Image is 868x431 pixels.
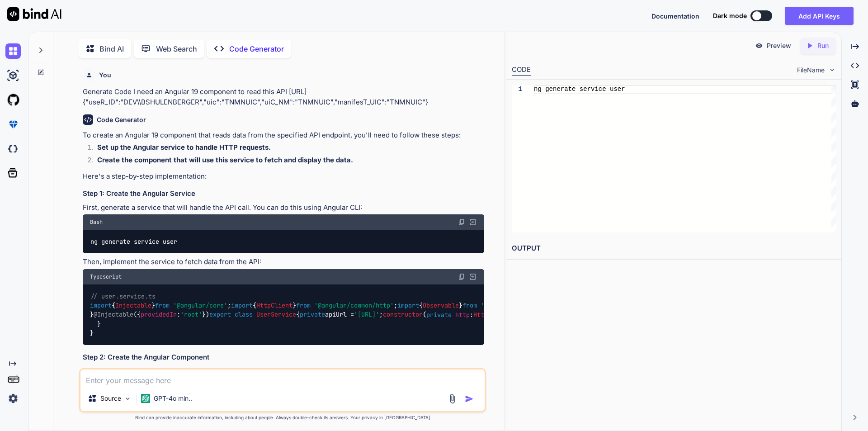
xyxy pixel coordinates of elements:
img: darkCloudIdeIcon [5,141,21,156]
p: Source [100,394,121,403]
p: Web Search [156,43,197,54]
strong: Create the component that will use this service to fetch and display the data. [97,156,353,164]
span: : [426,311,509,319]
img: ai-studio [5,68,21,83]
span: providedIn [141,311,177,319]
span: import [397,301,419,309]
span: ng generate service user [534,85,625,93]
span: Injectable [115,301,151,309]
span: private [426,311,452,319]
button: Add API Keys [785,7,854,25]
img: chat [5,43,21,59]
p: Here's a step-by-step implementation: [83,171,484,182]
img: attachment [447,393,458,404]
img: Open in Browser [469,218,477,226]
div: CODE [512,65,531,76]
span: HttpClient [256,301,292,309]
span: @Injectable [94,311,133,319]
p: GPT-4o min.. [154,394,192,403]
span: FileName [797,66,825,75]
img: copy [458,273,465,280]
h3: Step 2: Create the Angular Component [83,352,484,363]
img: copy [458,218,465,226]
div: 1 [512,85,522,94]
span: constructor [383,311,423,319]
span: from [155,301,170,309]
span: from [296,301,311,309]
span: 'root' [180,311,202,319]
span: export [209,311,231,319]
span: private [300,311,325,319]
span: Typescript [90,273,122,280]
h3: Step 1: Create the Angular Service [83,189,484,199]
p: Preview [767,41,791,50]
span: import [90,301,112,309]
p: Generate Code I need an Angular 19 component to read this API [URL] {"useR_ID":"DEV\\BSHULENBERGE... [83,87,484,107]
span: HttpClient [473,311,509,319]
h6: You [99,71,111,80]
span: Documentation [651,12,699,20]
img: githubLight [5,92,21,108]
h2: OUTPUT [506,238,841,259]
h6: Code Generator [97,115,146,124]
img: chevron down [828,66,836,74]
span: import [231,301,253,309]
span: http [455,311,470,319]
button: Documentation [651,11,699,21]
img: settings [5,391,21,406]
code: { } ; { } ; { } ; { : ; : ; : ; : ; } ({ : }) { apiUrl = ; ( ) {} (): < > { . . < >( . ); } } [90,292,806,338]
p: Bind can provide inaccurate information, including about people. Always double-check its answers.... [79,414,486,421]
img: premium [5,117,21,132]
span: '@angular/core' [173,301,227,309]
p: Then, implement the service to fetch data from the API: [83,257,484,267]
img: Pick Models [124,395,132,403]
p: To create an Angular 19 component that reads data from the specified API endpoint, you'll need to... [83,130,484,141]
span: Bash [90,218,103,226]
p: Run [817,41,829,50]
img: preview [755,42,763,50]
span: 'rxjs' [481,301,502,309]
p: First, generate a service that will handle the API call. You can do this using Angular CLI: [83,203,484,213]
span: class [235,311,253,319]
code: ng generate service user [90,237,178,246]
span: '@angular/common/http' [314,301,394,309]
img: GPT-4o mini [141,394,150,403]
img: icon [465,394,474,403]
span: UserService [256,311,296,319]
img: Bind AI [7,7,61,21]
strong: Set up the Angular service to handle HTTP requests. [97,143,271,152]
span: from [462,301,477,309]
p: Bind AI [99,43,124,54]
span: Dark mode [713,11,747,20]
p: Next, generate a component that will display the user data: [83,366,484,376]
p: Code Generator [229,43,284,54]
span: // user.service.ts [90,292,156,300]
span: Observable [423,301,459,309]
img: Open in Browser [469,273,477,281]
span: '[URL]' [354,311,379,319]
